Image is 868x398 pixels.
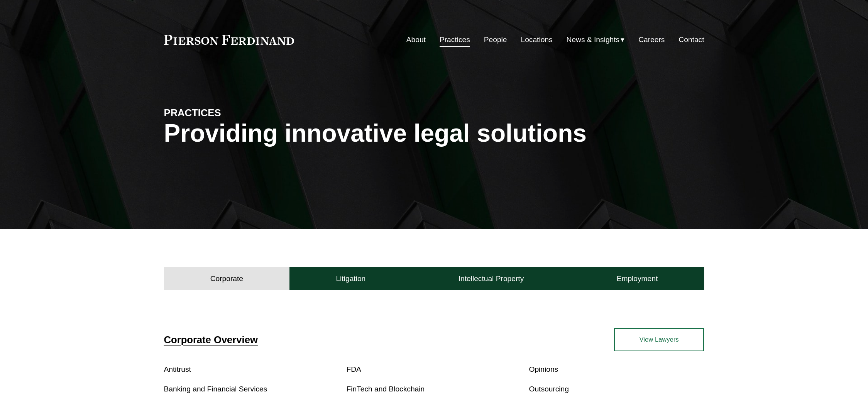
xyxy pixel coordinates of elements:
h4: Employment [617,274,658,283]
a: folder dropdown [567,32,625,47]
a: Antitrust [164,365,191,373]
a: Locations [521,32,552,47]
a: View Lawyers [614,328,704,351]
a: Practices [440,32,470,47]
a: Careers [638,32,665,47]
span: News & Insights [567,33,620,47]
a: FinTech and Blockchain [347,385,425,393]
a: Corporate Overview [164,334,258,345]
h4: PRACTICES [164,107,299,119]
a: About [406,32,426,47]
h4: Corporate [210,274,243,283]
a: Banking and Financial Services [164,385,267,393]
a: Contact [678,32,704,47]
a: Opinions [529,365,558,373]
h4: Litigation [336,274,365,283]
h1: Providing innovative legal solutions [164,119,704,147]
a: FDA [347,365,361,373]
h4: Intellectual Property [459,274,524,283]
a: People [484,32,507,47]
a: Outsourcing [529,385,569,393]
